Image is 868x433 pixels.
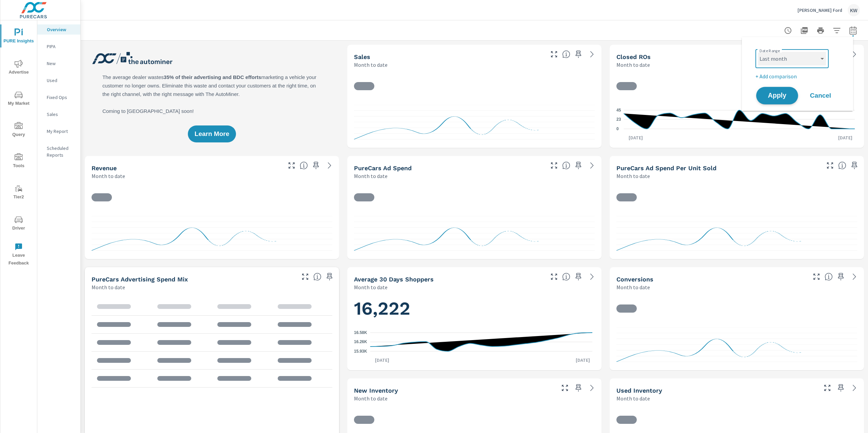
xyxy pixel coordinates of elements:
a: See more details in report [849,271,860,282]
p: New [47,60,75,67]
p: Scheduled Reports [47,145,75,158]
div: Sales [37,109,80,119]
div: KW [848,4,860,16]
span: My Market [2,91,35,107]
span: A rolling 30 day total of daily Shoppers on the dealership website, averaged over the selected da... [562,273,570,281]
span: Save this to your personalized report [311,160,321,171]
h5: Used Inventory [616,387,662,394]
p: Month to date [354,61,388,69]
p: Month to date [616,283,650,291]
button: Make Fullscreen [549,160,559,171]
span: Learn More [195,131,229,137]
button: Make Fullscreen [825,160,835,171]
div: My Report [37,126,80,136]
a: See more details in report [849,382,860,393]
p: Month to date [616,172,650,180]
p: [DATE] [571,357,595,363]
button: Make Fullscreen [549,271,559,282]
div: Used [37,75,80,85]
span: This table looks at how you compare to the amount of budget you spend per channel as opposed to y... [313,273,321,281]
div: PIPA [37,41,80,52]
button: Make Fullscreen [300,271,311,282]
p: + Add comparison [755,72,842,80]
p: Month to date [92,172,125,180]
span: Save this to your personalized report [324,271,335,282]
h5: Sales [354,53,370,60]
h5: PureCars Advertising Spend Mix [92,276,188,283]
span: Average cost of advertising per each vehicle sold at the dealer over the selected date range. The... [838,161,846,170]
p: [DATE] [833,134,857,141]
h5: Average 30 Days Shoppers [354,276,434,283]
span: Total cost of media for all PureCars channels for the selected dealership group over the selected... [562,161,570,170]
p: [DATE] [624,134,648,141]
button: Apply Filters [830,24,844,37]
text: 15.93K [354,349,367,354]
button: "Export Report to PDF" [797,24,811,37]
span: Advertise [2,60,35,76]
button: Make Fullscreen [559,382,570,393]
span: Tools [2,153,35,170]
span: Total sales revenue over the selected date range. [Source: This data is sourced from the dealer’s... [300,161,308,170]
a: See more details in report [587,49,597,60]
text: 16.26K [354,340,367,345]
p: Month to date [92,283,125,291]
a: See more details in report [587,382,597,393]
p: Fixed Ops [47,94,75,101]
span: Query [2,122,35,139]
p: PIPA [47,43,75,50]
text: 0 [616,126,619,131]
button: Apply [756,87,798,104]
p: [DATE] [370,357,394,363]
text: 16.58K [354,330,367,335]
button: Make Fullscreen [549,49,559,60]
button: Learn More [188,125,236,142]
p: Sales [47,111,75,118]
p: Month to date [354,283,388,291]
p: Month to date [354,394,388,402]
span: Save this to your personalized report [835,382,846,393]
span: Apply [763,93,791,99]
span: Number of vehicles sold by the dealership over the selected date range. [Source: This data is sou... [562,50,570,58]
text: 23 [616,117,621,122]
span: Save this to your personalized report [573,271,584,282]
p: Month to date [616,61,650,69]
span: PURE Insights [2,28,35,45]
span: Save this to your personalized report [835,271,846,282]
span: The number of dealer-specified goals completed by a visitor. [Source: This data is provided by th... [825,273,833,281]
p: Used [47,77,75,84]
h5: Revenue [92,164,117,172]
button: Make Fullscreen [811,271,822,282]
p: My Report [47,128,75,135]
div: New [37,58,80,68]
button: Select Date Range [846,24,860,37]
h1: 16,222 [354,297,595,320]
p: Overview [47,26,75,33]
span: Leave Feedback [2,243,35,267]
button: Make Fullscreen [286,160,297,171]
h5: New Inventory [354,387,398,394]
span: Driver [2,216,35,232]
h5: Closed ROs [616,53,651,60]
a: See more details in report [849,49,860,60]
span: Save this to your personalized report [573,49,584,60]
a: See more details in report [324,160,335,171]
div: Scheduled Reports [37,143,80,160]
div: Fixed Ops [37,92,80,102]
div: nav menu [0,20,37,270]
div: Overview [37,24,80,35]
text: 45 [616,108,621,113]
span: Tier2 [2,184,35,201]
h5: PureCars Ad Spend Per Unit Sold [616,164,716,172]
h5: Conversions [616,276,653,283]
span: Save this to your personalized report [573,160,584,171]
h5: PureCars Ad Spend [354,164,412,172]
span: Save this to your personalized report [573,382,584,393]
a: See more details in report [587,160,597,171]
button: Print Report [814,24,827,37]
span: Cancel [807,93,834,99]
span: Save this to your personalized report [849,160,860,171]
a: See more details in report [587,271,597,282]
p: Month to date [354,172,388,180]
button: Make Fullscreen [822,382,833,393]
p: [PERSON_NAME] Ford [797,7,842,13]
